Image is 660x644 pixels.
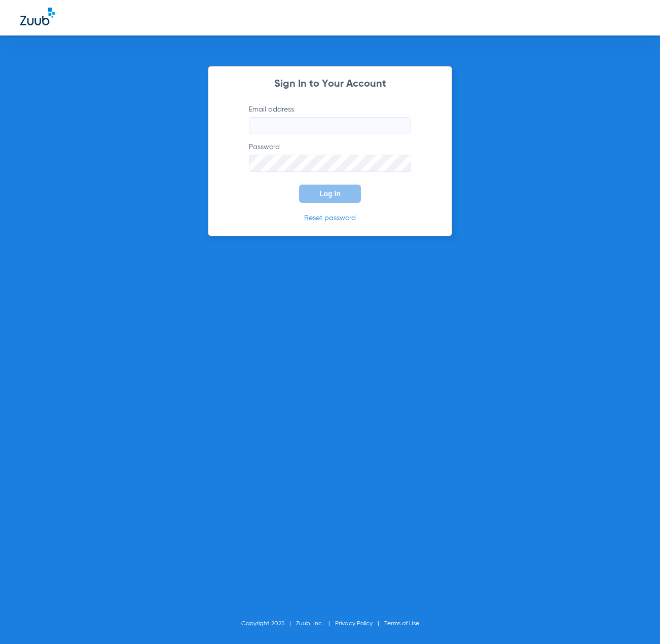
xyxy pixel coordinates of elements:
img: Zuub Logo [20,8,55,25]
h2: Sign In to Your Account [234,79,426,89]
input: Email address [249,117,411,134]
a: Terms of Use [384,621,419,627]
label: Password [249,142,411,172]
label: Email address [249,104,411,134]
li: Zuub, Inc. [296,619,335,629]
iframe: Chat Widget [609,595,660,644]
li: Copyright 2025 [241,619,296,629]
a: Reset password [304,214,356,222]
button: Log In [299,185,361,203]
span: Log In [319,190,341,198]
input: Password [249,155,411,172]
a: Privacy Policy [335,621,373,627]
